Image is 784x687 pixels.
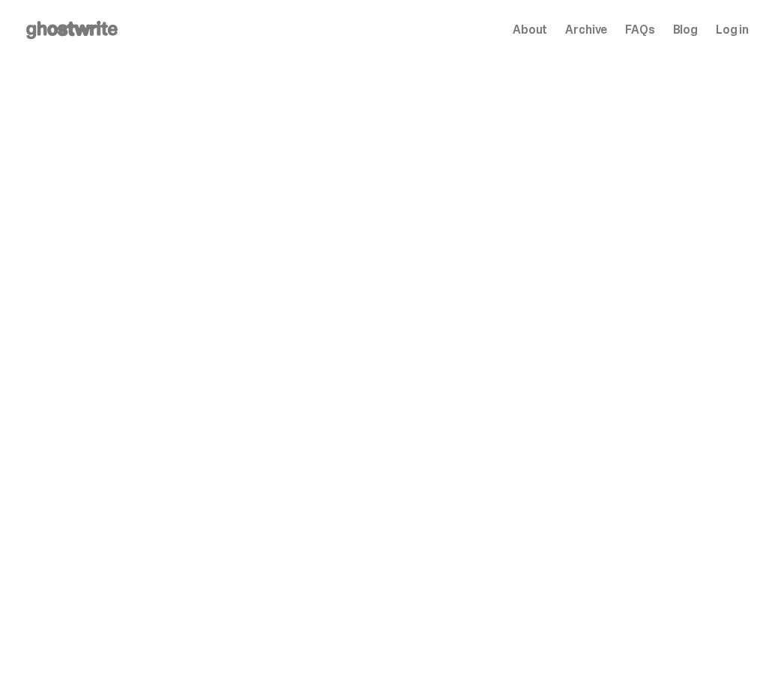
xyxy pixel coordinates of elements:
[513,24,547,36] a: About
[625,24,654,36] a: FAQs
[716,24,749,36] a: Log in
[565,24,607,36] a: Archive
[673,24,698,36] a: Blog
